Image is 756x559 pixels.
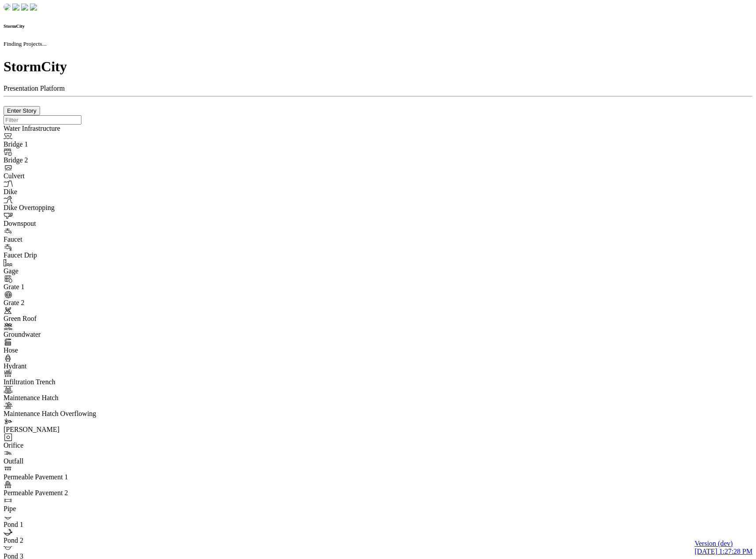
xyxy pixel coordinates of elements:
div: Grate 1 [4,283,123,291]
img: chi-fish-up.png [21,4,28,11]
h1: StormCity [4,59,752,75]
input: Filter [4,115,81,125]
div: Orifice [4,441,123,449]
span: [DATE] 1:27:28 PM [694,548,752,555]
div: Pipe [4,505,123,513]
div: Dike Overtopping [4,204,123,212]
div: Faucet [4,235,123,243]
div: Hydrant [4,362,123,370]
div: Culvert [4,172,123,180]
div: [PERSON_NAME] [4,426,123,434]
div: Outfall [4,457,123,465]
img: chi-fish-down.png [4,4,11,11]
div: Groundwater [4,331,123,338]
div: Pond 2 [4,537,123,544]
div: Water Infrastructure [4,125,123,132]
div: Permeable Pavement 2 [4,489,123,497]
div: Dike [4,188,123,196]
a: Version (dev) [DATE] 1:27:28 PM [694,540,752,555]
div: Pond 1 [4,521,123,529]
div: Permeable Pavement 1 [4,473,123,481]
div: Bridge 1 [4,140,123,148]
button: Enter Story [4,106,40,115]
h6: StormCity [4,23,752,29]
div: Hose [4,346,123,354]
div: Faucet Drip [4,251,123,259]
img: chi-fish-blink.png [30,4,37,11]
div: Green Roof [4,315,123,323]
small: Finding Projects... [4,40,47,47]
div: Maintenance Hatch [4,394,123,402]
div: Gage [4,267,123,275]
div: Infiltration Trench [4,378,123,386]
div: Bridge 2 [4,156,123,164]
div: Maintenance Hatch Overflowing [4,410,123,418]
img: chi-fish-down.png [12,4,19,11]
div: Grate 2 [4,299,123,307]
div: Downspout [4,220,123,228]
span: Presentation Platform [4,85,65,92]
